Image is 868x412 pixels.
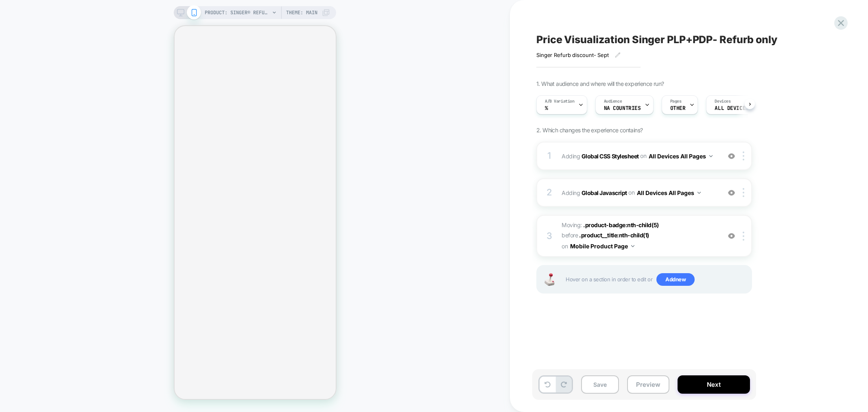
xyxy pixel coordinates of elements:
div: 2 [545,184,553,201]
img: down arrow [709,155,713,157]
span: 2. Which changes the experience contains? [536,127,643,134]
span: Price Visualization Singer PLP+PDP- Refurb only [536,33,777,46]
img: crossed eye [728,232,735,239]
button: All Devices All Pages [637,187,701,199]
span: Add new [656,273,695,286]
div: 1 [545,148,553,164]
span: Audience [604,99,622,104]
span: on [640,151,646,161]
button: Mobile Product Page [570,240,634,252]
span: .product__title:nth-child(1) [579,232,649,239]
span: A/B Variation [545,99,575,104]
span: PRODUCT: SINGER® Refurbished 62C Brilliance™ Plus Sewing Machine with Extension Table [205,6,270,19]
img: close [743,188,744,197]
img: down arrow [631,245,634,247]
span: Adding [562,150,717,162]
span: Devices [715,99,730,104]
img: Joystick [541,273,558,286]
span: on [628,187,634,197]
span: Theme: MAIN [286,6,317,19]
span: OTHER [670,105,686,111]
span: .product-badge:nth-child(5) [583,221,658,228]
button: All Devices All Pages [649,150,713,162]
span: Singer Refurb discount- Sept [536,52,609,58]
img: crossed eye [728,153,735,160]
button: Next [678,375,750,394]
span: NA countries [604,105,641,111]
span: on [562,241,568,251]
img: crossed eye [728,189,735,196]
span: Pages [670,99,682,104]
span: before [562,232,578,239]
span: % [545,105,548,111]
span: ALL DEVICES [715,105,748,111]
button: Preview [627,375,669,394]
span: Hover on a section in order to edit or [566,273,747,286]
span: Adding [562,187,717,199]
img: down arrow [697,192,701,194]
img: close [743,232,744,241]
b: Global Javascript [582,189,627,196]
button: Save [581,375,619,394]
div: 3 [545,228,553,244]
img: close [743,151,744,160]
span: Moving: [562,220,717,252]
span: 1. What audience and where will the experience run? [536,80,664,87]
b: Global CSS Stylesheet [582,152,639,159]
